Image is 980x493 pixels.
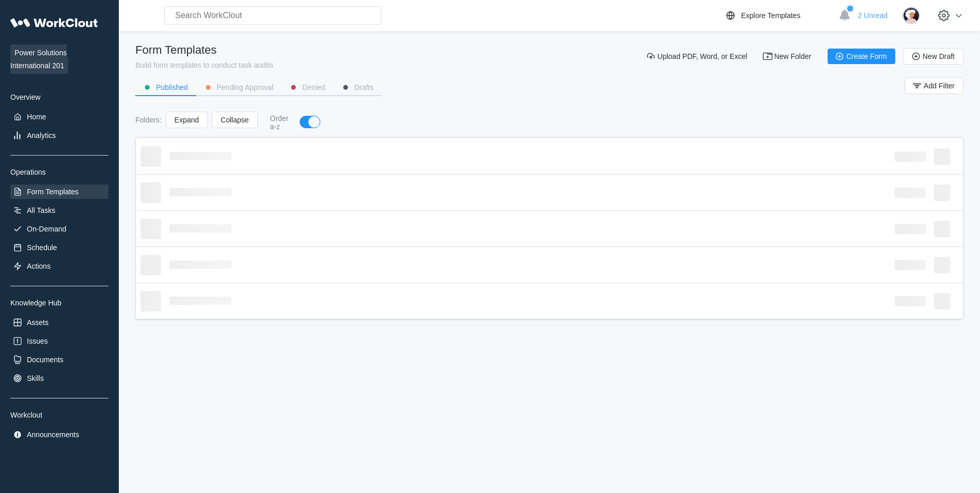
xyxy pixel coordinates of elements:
div: Workclout [10,411,108,419]
a: Assets [10,315,108,330]
div: Folders : [135,116,162,124]
div: Form Templates [27,188,79,196]
button: Drafts [334,80,382,95]
div: Order a-z [270,114,290,131]
span: ‌ [169,152,231,160]
span: ‌ [169,297,231,305]
button: Denied [282,80,333,95]
div: Assets [27,318,49,327]
div: Explore Templates [741,11,800,20]
div: Build form templates to conduct task audits [135,61,273,69]
a: Schedule [10,240,108,255]
span: 2 Unread [858,11,888,20]
span: ‌ [141,255,161,275]
div: Schedule [27,243,57,252]
div: Form Templates [135,43,273,57]
button: New Folder [756,49,820,64]
span: ‌ [934,221,951,237]
span: ‌ [141,182,161,203]
div: Actions [27,262,51,270]
div: Operations [10,168,108,176]
span: ‌ [895,296,926,306]
div: Knowledge Hub [10,299,108,307]
span: ‌ [169,260,231,269]
span: Power Solutions International 201 [10,44,68,74]
div: Overview [10,93,108,101]
div: Announcements [27,430,79,439]
button: Upload PDF, Word, or Excel [639,49,756,64]
img: user-4.png [903,7,920,24]
div: Published [156,84,188,91]
span: Create Form [846,53,887,60]
a: Analytics [10,128,108,143]
a: Form Templates [10,184,108,199]
span: ‌ [141,146,161,167]
span: ‌ [141,219,161,239]
span: Expand [175,116,199,124]
a: Issues [10,334,108,348]
a: All Tasks [10,203,108,218]
a: Actions [10,259,108,273]
div: Issues [27,337,48,345]
div: Documents [27,356,64,364]
div: Analytics [27,131,56,140]
span: ‌ [895,188,926,198]
button: Add Filter [905,78,963,94]
button: Create Form [828,49,895,64]
span: ‌ [169,224,231,233]
button: Expand [166,112,208,128]
span: ‌ [169,188,231,196]
span: ‌ [934,148,951,165]
span: ‌ [934,293,951,310]
button: Collapse [212,112,257,128]
div: Drafts [354,84,374,91]
input: Search WorkClout [164,6,381,25]
div: Denied [302,84,325,91]
span: ‌ [934,184,951,201]
span: Add Filter [924,82,955,89]
a: Home [10,110,108,124]
button: Pending Approval [196,80,282,95]
div: Skills [27,374,44,382]
span: New Draft [923,53,955,60]
a: On-Demand [10,222,108,236]
span: ‌ [141,291,161,312]
div: Home [27,113,46,121]
span: ‌ [895,224,926,234]
div: All Tasks [27,206,55,214]
span: ‌ [895,151,926,162]
a: Documents [10,352,108,367]
span: New Folder [774,53,812,60]
span: ‌ [934,257,951,273]
span: Upload PDF, Word, or Excel [658,53,748,60]
span: Collapse [221,116,248,124]
div: Pending Approval [217,84,274,91]
button: New Draft [904,48,963,65]
a: Skills [10,371,108,386]
a: Announcements [10,427,108,442]
div: On-Demand [27,225,66,233]
a: Explore Templates [724,9,833,22]
span: ‌ [895,260,926,270]
button: Published [135,80,196,95]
